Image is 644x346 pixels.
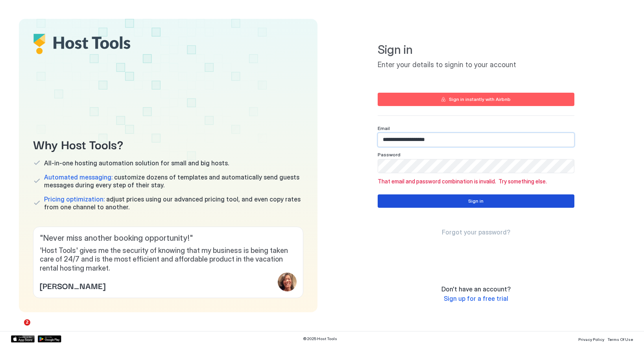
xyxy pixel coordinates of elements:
span: Forgot your password? [442,228,510,236]
span: Email [378,125,390,131]
span: © 2025 Host Tools [303,336,337,341]
span: Why Host Tools? [33,135,303,153]
div: Sign in [468,198,483,205]
input: Input Field [378,133,574,146]
span: adjust prices using our advanced pricing tool, and even copy rates from one channel to another. [44,195,303,211]
span: " Never miss another booking opportunity! " [40,233,297,243]
iframe: Intercom live chat [8,319,27,338]
span: That email and password combination is invalid. Try something else. [378,178,574,185]
span: Password [378,152,400,157]
a: Google Play Store [38,335,61,342]
a: Privacy Policy [578,335,604,343]
span: Privacy Policy [578,337,604,342]
span: Sign in [378,42,574,57]
span: Automated messaging: [44,173,113,181]
div: profile [278,273,297,291]
a: Terms Of Use [607,335,633,343]
span: Enter your details to signin to your account [378,60,574,70]
input: Input Field [378,159,574,173]
div: Sign in instantly with Airbnb [449,96,511,103]
button: Sign in instantly with Airbnb [378,93,574,106]
a: App Store [11,335,35,342]
span: Don't have an account? [441,285,511,293]
span: Terms Of Use [607,337,633,342]
span: 'Host Tools' gives me the security of knowing that my business is being taken care of 24/7 and is... [40,246,297,273]
a: Forgot your password? [442,228,510,236]
span: Sign up for a free trial [444,295,508,302]
span: customize dozens of templates and automatically send guests messages during every step of their s... [44,173,303,189]
span: [PERSON_NAME] [40,280,105,291]
span: All-in-one hosting automation solution for small and big hosts. [44,159,229,167]
span: 2 [24,319,30,326]
span: Pricing optimization: [44,195,105,203]
a: Sign up for a free trial [444,295,508,303]
button: Sign in [378,194,574,208]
